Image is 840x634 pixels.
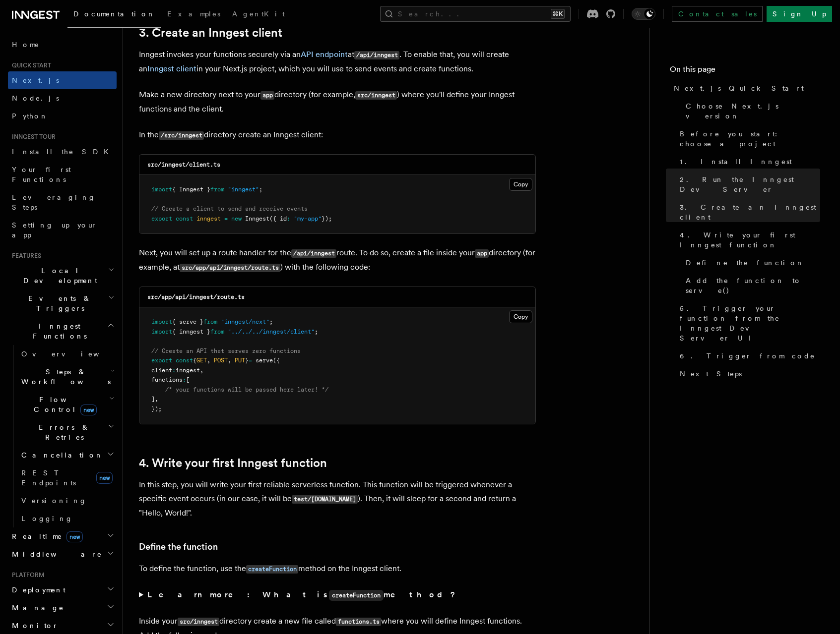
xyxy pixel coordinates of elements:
button: Manage [8,599,117,617]
span: Setting up your app [12,221,97,239]
a: Define the function [139,540,218,554]
summary: Learn more: What iscreateFunctionmethod? [139,588,536,602]
button: Copy [509,310,532,323]
a: Examples [161,3,226,27]
span: // Create a client to send and receive events [151,205,308,212]
span: Local Development [8,266,108,286]
span: /* your functions will be passed here later! */ [165,386,328,393]
span: , [200,367,203,374]
span: Leveraging Steps [12,193,96,211]
strong: Learn more: What is method? [147,590,457,599]
span: Inngest Functions [8,321,107,341]
span: // Create an API that serves zero functions [151,347,301,354]
a: Versioning [17,492,117,510]
a: Sign Up [767,6,832,22]
button: Events & Triggers [8,289,117,317]
span: Versioning [21,497,87,505]
span: = [249,357,252,364]
span: Platform [8,571,45,579]
button: Cancellation [17,446,117,464]
a: API endpoint [301,50,348,59]
span: , [228,357,231,364]
span: ({ [273,357,280,364]
span: ; [315,328,318,335]
a: 6. Trigger from code [676,347,820,365]
span: : [287,215,290,222]
a: Next Steps [676,365,820,383]
span: : [172,367,176,374]
a: 3. Create an Inngest client [676,198,820,226]
span: : [183,376,186,383]
a: Install the SDK [8,143,117,161]
span: Features [8,252,41,260]
span: REST Endpoints [21,469,76,487]
code: app [260,91,274,100]
a: Before you start: choose a project [676,125,820,153]
a: Overview [17,345,117,363]
a: 4. Write your first Inngest function [676,226,820,254]
button: Toggle dark mode [632,8,655,20]
span: export [151,215,172,222]
span: { [193,357,196,364]
code: /api/inngest [354,51,399,59]
button: Realtimenew [8,527,117,545]
code: test/[DOMAIN_NAME] [292,495,358,504]
span: from [203,318,217,325]
span: Before you start: choose a project [680,129,820,149]
span: import [151,328,172,335]
span: }); [151,405,162,412]
span: 2. Run the Inngest Dev Server [680,174,820,194]
span: { inngest } [172,328,210,335]
code: app [475,249,489,258]
kbd: ⌘K [551,9,565,19]
code: createFunction [329,590,384,601]
a: AgentKit [226,3,291,27]
span: , [207,357,210,364]
button: Local Development [8,262,117,289]
span: import [151,318,172,325]
span: Define the function [686,258,804,268]
a: 5. Trigger your function from the Inngest Dev Server UI [676,299,820,347]
button: Errors & Retries [17,418,117,446]
span: }); [322,215,332,222]
span: Node.js [12,94,59,102]
a: Contact sales [672,6,763,22]
a: Leveraging Steps [8,188,117,216]
span: Manage [8,603,64,613]
span: Cancellation [17,450,103,460]
span: new [80,404,97,415]
button: Flow Controlnew [17,391,117,418]
span: Realtime [8,531,83,541]
span: Home [12,40,40,50]
button: Deployment [8,581,117,599]
button: Search...⌘K [380,6,571,22]
a: Next.js [8,71,117,89]
span: Steps & Workflows [17,367,111,387]
span: Flow Control [17,395,109,414]
span: export [151,357,172,364]
span: { Inngest } [172,186,210,193]
p: To define the function, use the method on the Inngest client. [139,562,536,576]
code: functions.ts [336,618,381,626]
a: Add the function to serve() [682,272,820,299]
button: Inngest Functions [8,317,117,345]
span: [ [186,376,190,383]
a: 1. Install Inngest [676,153,820,171]
a: Next.js Quick Start [670,79,820,97]
span: new [96,472,113,484]
span: client [151,367,172,374]
span: GET [196,357,207,364]
span: ; [259,186,262,193]
code: createFunction [246,565,298,574]
span: Monitor [8,621,59,631]
span: AgentKit [232,10,285,18]
span: const [176,215,193,222]
a: Setting up your app [8,216,117,244]
div: Inngest Functions [8,345,117,527]
span: Logging [21,515,73,522]
span: , [155,396,158,403]
p: In this step, you will write your first reliable serverless function. This function will be trigg... [139,478,536,520]
span: 4. Write your first Inngest function [680,230,820,250]
span: ; [269,318,273,325]
span: Overview [21,350,124,358]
